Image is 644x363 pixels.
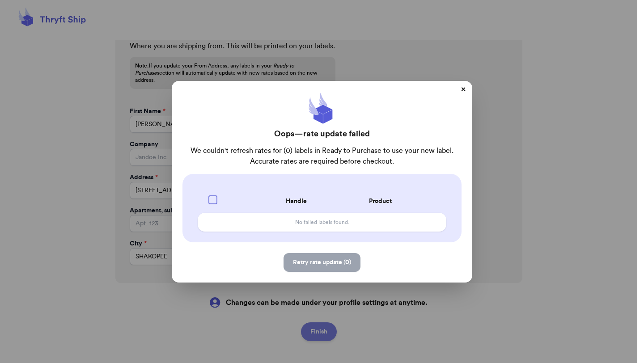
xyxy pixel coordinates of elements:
button: Retry rate update (0) [284,253,360,272]
h2: Oops—rate update failed [274,127,370,140]
td: No failed labels found. [198,213,446,232]
th: Product [364,190,446,213]
th: Handle [280,190,363,213]
img: ThryftShip Logo [304,92,340,127]
p: We couldn't refresh rates for (0) labels in Ready to Purchase to use your new label. Accurate rat... [182,145,462,167]
button: ✕ [456,83,470,97]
